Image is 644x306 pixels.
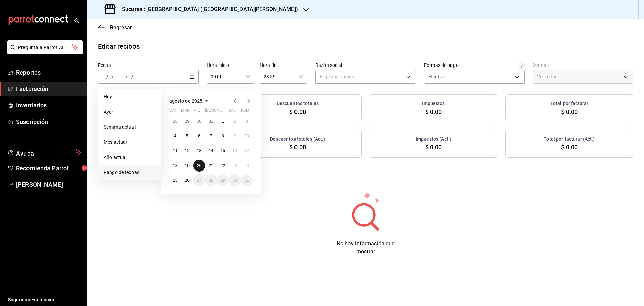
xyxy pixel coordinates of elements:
[104,124,156,131] span: Semana actual
[173,178,177,183] abbr: 25 de agosto de 2025
[519,63,525,69] svg: Solo se mostrarán las órdenes que fueron pagadas exclusivamente con las formas de pago selecciona...
[209,148,213,153] abbr: 14 de agosto de 2025
[173,148,177,153] abbr: 11 de agosto de 2025
[185,119,189,124] abbr: 29 de julio de 2025
[108,74,112,79] input: --
[229,115,240,127] button: 2 de agosto de 2025
[232,178,237,183] abbr: 30 de agosto de 2025
[241,108,249,115] abbr: domingo
[128,74,131,79] input: --
[169,97,210,105] button: agosto de 2025
[181,174,193,186] button: 26 de agosto de 2025
[245,163,249,168] abbr: 24 de agosto de 2025
[197,119,201,124] abbr: 30 de julio de 2025
[229,130,240,142] button: 9 de agosto de 2025
[337,240,395,255] span: No hay información que mostrar
[221,148,225,153] abbr: 15 de agosto de 2025
[425,107,442,116] span: $ 0.00
[233,134,236,138] abbr: 9 de agosto de 2025
[104,169,156,176] span: Rango de fechas
[209,178,213,183] abbr: 28 de agosto de 2025
[544,136,595,143] h3: Total por facturar (Act.)
[198,134,200,138] abbr: 6 de agosto de 2025
[16,148,73,156] span: Ayuda
[222,119,224,124] abbr: 1 de agosto de 2025
[209,163,213,168] abbr: 21 de agosto de 2025
[270,136,325,143] h3: Descuentos totales (Act.)
[222,134,224,138] abbr: 8 de agosto de 2025
[98,41,140,51] div: Editar recibos
[110,24,132,31] span: Regresar
[16,117,82,126] span: Suscripción
[181,145,193,157] button: 12 de agosto de 2025
[422,100,445,107] h3: Impuestos
[428,73,445,80] span: Efectivo
[169,130,181,142] button: 4 de agosto de 2025
[174,134,176,138] abbr: 4 de agosto de 2025
[205,130,217,142] button: 7 de agosto de 2025
[217,174,229,186] button: 29 de agosto de 2025
[424,63,459,68] div: Formas de pago
[197,163,201,168] abbr: 20 de agosto de 2025
[550,100,588,107] h3: Total por facturar
[210,134,212,138] abbr: 7 de agosto de 2025
[7,40,83,54] button: Pregunta a Parrot AI
[106,74,108,79] span: /
[8,296,82,303] span: Sugerir nueva función
[185,163,189,168] abbr: 19 de agosto de 2025
[181,108,189,115] abbr: martes
[169,160,181,172] button: 18 de agosto de 2025
[186,134,189,138] abbr: 5 de agosto de 2025
[16,68,82,77] span: Reportes
[197,178,201,183] abbr: 27 de agosto de 2025
[315,70,416,84] div: Elige una opción
[193,145,205,157] button: 13 de agosto de 2025
[98,63,199,68] label: Fecha
[245,134,249,138] abbr: 10 de agosto de 2025
[217,115,229,127] button: 1 de agosto de 2025
[229,174,240,186] button: 30 de agosto de 2025
[245,148,249,153] abbr: 17 de agosto de 2025
[205,145,217,157] button: 14 de agosto de 2025
[233,119,236,124] abbr: 2 de agosto de 2025
[74,17,79,23] button: open_drawer_menu
[229,108,236,115] abbr: sábado
[241,130,253,142] button: 10 de agosto de 2025
[217,145,229,157] button: 15 de agosto de 2025
[114,74,120,79] input: ----
[245,178,249,183] abbr: 31 de agosto de 2025
[209,119,213,124] abbr: 31 de julio de 2025
[197,148,201,153] abbr: 13 de agosto de 2025
[229,145,240,157] button: 16 de agosto de 2025
[104,108,156,116] span: Ayer
[16,164,82,173] span: Recomienda Parrot
[537,73,557,80] span: Ver todas
[221,163,225,168] abbr: 22 de agosto de 2025
[169,108,176,115] abbr: lunes
[173,119,177,124] abbr: 28 de julio de 2025
[181,130,193,142] button: 5 de agosto de 2025
[185,178,189,183] abbr: 26 de agosto de 2025
[131,74,133,79] span: /
[169,174,181,186] button: 25 de agosto de 2025
[18,44,72,51] span: Pregunta a Parrot AI
[260,63,307,68] label: Hora fin
[193,130,205,142] button: 6 de agosto de 2025
[232,148,237,153] abbr: 16 de agosto de 2025
[193,174,205,186] button: 27 de agosto de 2025
[241,115,253,127] button: 3 de agosto de 2025
[241,145,253,157] button: 17 de agosto de 2025
[117,5,298,13] h3: Sucursal: [GEOGRAPHIC_DATA] ([GEOGRAPHIC_DATA][PERSON_NAME])
[169,115,181,127] button: 28 de julio de 2025
[533,63,633,68] label: Marcas
[315,63,416,68] label: Razón social
[112,74,114,79] span: /
[193,108,200,115] abbr: miércoles
[193,115,205,127] button: 30 de julio de 2025
[5,49,83,56] a: Pregunta a Parrot AI
[425,143,442,152] span: $ 0.00
[16,101,82,110] span: Inventarios
[205,115,217,127] button: 31 de julio de 2025
[217,160,229,172] button: 22 de agosto de 2025
[185,148,189,153] abbr: 12 de agosto de 2025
